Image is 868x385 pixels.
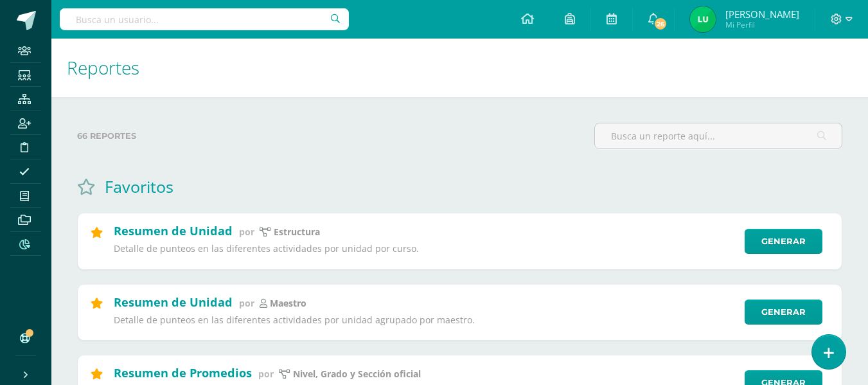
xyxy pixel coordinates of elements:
span: 26 [653,17,668,31]
img: 54682bb00531784ef96ee9fbfedce966.png [690,6,716,32]
a: Generar [745,229,822,254]
h2: Resumen de Unidad [114,294,233,310]
h2: Resumen de Promedios [114,365,252,381]
span: Reportes [67,55,139,80]
span: por [239,297,254,309]
h1: Favoritos [105,175,173,197]
p: Nivel, Grado y Sección oficial [293,368,421,380]
span: por [258,368,274,380]
p: Detalle de punteos en las diferentes actividades por unidad por curso. [114,243,736,255]
p: estructura [274,226,320,238]
p: maestro [270,298,306,309]
p: Detalle de punteos en las diferentes actividades por unidad agrupado por maestro. [114,314,736,326]
label: 66 reportes [77,123,584,149]
span: [PERSON_NAME] [725,8,799,21]
a: Generar [745,300,822,325]
h2: Resumen de Unidad [114,223,233,238]
input: Busca un usuario... [60,8,349,30]
span: Mi Perfil [725,19,799,30]
input: Busca un reporte aquí... [595,123,842,148]
span: por [239,226,254,238]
